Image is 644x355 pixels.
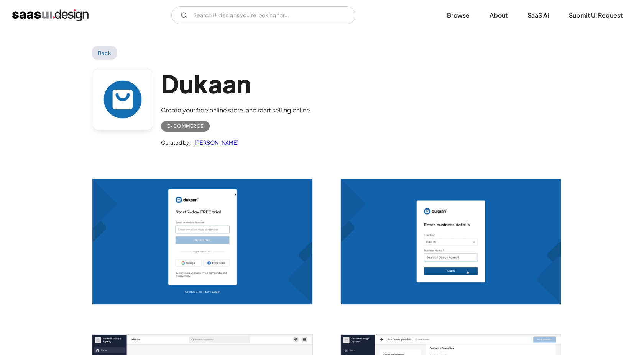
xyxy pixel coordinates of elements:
a: [PERSON_NAME] [191,138,238,147]
a: Browse [438,7,479,24]
h1: Dukaan [161,69,312,98]
input: Search UI designs you're looking for... [171,6,355,24]
div: Create your free online store, and start selling online. [161,106,312,115]
a: SaaS Ai [518,7,558,24]
img: 63d4ff4948a3f92120e97e91_Dukaan%20-%20Enter%20Business%20Details.png [341,179,561,304]
a: open lightbox [92,179,312,304]
img: 63d4ff4748a32c01c62fd50a_Dukaan%20Signup.png [92,179,312,304]
div: Curated by: [161,138,191,147]
a: home [12,9,89,21]
div: E-commerce [167,122,204,131]
a: open lightbox [341,179,561,304]
a: About [480,7,517,24]
a: Submit UI Request [560,7,632,24]
form: Email Form [171,6,355,24]
a: Back [92,46,117,60]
